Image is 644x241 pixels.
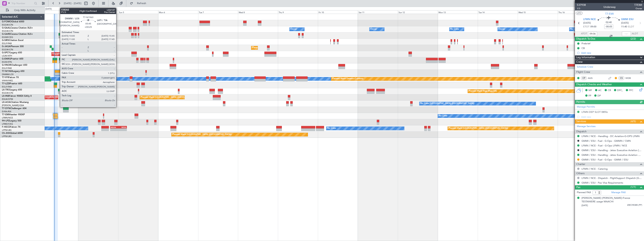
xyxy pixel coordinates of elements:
[621,18,633,21] span: GMMI ESU
[582,176,642,180] a: LFMN / NCE - Dispatch - FlightSupport Dispatch [GEOGRAPHIC_DATA]
[2,52,22,54] a: G-SPCYLegacy 650
[621,21,629,25] span: [DATE]
[2,73,14,76] a: DNMM/LOS
[582,42,590,45] div: Prebrief
[611,191,626,194] a: Manage PAX
[64,2,81,5] span: [DATE] - [DATE]
[53,51,91,57] div: Unplanned Maint [GEOGRAPHIC_DATA]
[4,7,41,13] button: Only With Activity
[630,37,636,41] span: (2/2)
[2,92,13,94] a: EGGW/LTN
[2,107,10,110] span: T7-DYN
[582,181,623,184] a: GMMI / ESU - Pax Visa Requirements
[2,21,11,23] span: G-FOMO
[2,52,10,54] span: G-SPCY
[398,10,438,14] div: Sun 12
[2,114,9,116] span: T7-EMI
[2,98,13,101] a: EDLW/DTM
[2,114,25,116] a: T7-EMIHawker 900XP
[590,25,596,29] span: 09:00
[332,76,363,82] div: Planned Maint Geneva (Cointrin)
[582,144,627,147] a: LFMN / NCE - Fuel - G-Ops LFMN / NCE
[577,191,591,194] label: Planned PAX
[327,126,336,131] div: No Crew
[469,88,497,94] div: Planned Maint Riga (Riga Intl)
[2,76,8,79] span: T7-FFI
[570,26,579,32] div: No Crew
[582,149,642,152] a: GMMI / ESU - Handling - Jetex Executive Aviation [GEOGRAPHIC_DATA] GMMN / CMN
[2,70,24,72] a: T7-N1960Legacy 650
[576,119,586,124] span: Services
[606,21,612,24] span: 02:40
[2,45,24,48] a: G-JAGAPhenom 300
[577,65,593,69] a: Schedule Crew
[582,153,642,157] a: GMMI / ESU - Handling - Jetex Executive Aviation Morocco GMMI / ESU
[2,27,33,29] a: G-GAALCessna Citation XLS+
[576,70,590,74] span: Flight Crew
[2,104,24,107] a: [PERSON_NAME]/QSA
[134,2,150,5] span: Refresh
[603,5,616,9] div: Underway
[438,10,478,14] div: Mon 13
[588,89,592,92] span: MF
[634,7,642,10] span: Owner
[634,3,642,7] span: T7EMI
[588,76,596,80] a: AUG
[2,135,12,138] a: LFPB/LBG
[628,25,634,29] span: ELDT
[582,196,642,204] div: [PERSON_NAME] [PERSON_NAME]-France TESTANIERE usage MAACHI
[2,42,12,45] a: EGLF/FAB
[2,132,10,134] span: CS-JHH
[598,89,602,92] span: AC
[2,120,9,122] span: 9H-LPZ
[2,21,24,23] a: G-FOMOGlobal 6000
[118,126,126,128] div: WSSL
[278,10,318,14] div: Thu 9
[2,45,11,48] span: G-JAGA
[370,26,377,32] div: Owner
[581,32,587,36] span: ATOT
[577,7,586,10] span: 1/3
[577,125,596,128] a: Manage Services
[2,64,27,66] a: G-VNORChallenger 650
[2,39,23,41] a: G-SIRSCitation Excel
[420,101,474,106] div: No Crew [GEOGRAPHIC_DATA] ([GEOGRAPHIC_DATA])
[576,162,585,166] span: Charter
[2,89,10,91] span: LX-TRO
[581,51,642,54] div: Add new
[2,129,12,132] a: LFPB/LBG
[576,171,585,176] span: Others
[618,76,624,80] div: CS
[576,130,587,134] span: Dispatch
[499,26,505,32] div: Owner
[2,83,22,85] a: T7-LZZIPraetor 600
[2,126,20,128] a: F-HECDFalcon 7X
[111,126,119,128] div: HEGN
[630,185,636,189] span: (1/1)
[2,107,26,110] a: T7-DYNChallenger 604
[2,76,19,79] a: T7-FFIFalcon 7X
[2,116,13,119] a: LFMN/NCE
[576,82,612,87] span: Dispatch Checks and Weather
[518,10,558,14] div: Wed 15
[588,94,591,98] span: FP
[608,89,611,92] span: CR
[576,37,595,41] span: Dispatch To-Dos
[2,83,10,85] span: T7-LZZI
[2,33,11,35] span: G-GARE
[2,54,12,57] a: LGAV/ATH
[583,18,596,21] span: LFMN NCE
[478,10,518,14] div: Tue 14
[2,58,23,60] a: G-ENRGPraetor 600
[111,129,119,131] div: -
[198,10,238,14] div: Tue 7
[2,36,13,39] a: EGNR/CEG
[627,204,642,207] span: 20EC90385 (PP)
[11,1,33,6] input: Trip Number
[449,126,508,131] div: Planned Maint [GEOGRAPHIC_DATA] ([GEOGRAPHIC_DATA])
[45,8,52,11] div: [DATE]
[2,123,13,125] a: LFMD/CEQ
[630,119,636,123] span: (4/5)
[577,3,586,7] span: 537938
[2,48,13,51] a: EGGW/LTN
